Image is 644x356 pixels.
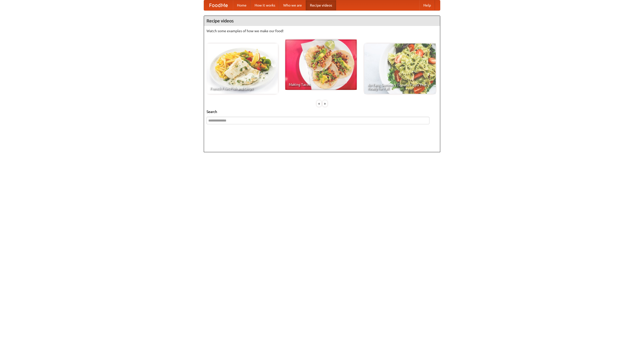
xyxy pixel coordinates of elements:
[368,83,432,90] span: An Easy, Summery Tomato Pasta That's Ready for Fall
[210,87,274,90] span: French Fries Fish and Chips
[419,0,435,10] a: Help
[207,109,437,114] h5: Search
[233,0,251,10] a: Home
[364,44,436,94] a: An Easy, Summery Tomato Pasta That's Ready for Fall
[289,83,353,86] span: Making Tacos
[306,0,336,10] a: Recipe videos
[317,100,321,107] div: «
[204,16,440,26] h4: Recipe videos
[204,0,233,10] a: FoodMe
[251,0,279,10] a: How it works
[323,100,327,107] div: »
[207,28,437,33] p: Watch some examples of how we make our food!
[279,0,306,10] a: Who we are
[207,44,278,94] a: French Fries Fish and Chips
[285,39,357,90] a: Making Tacos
